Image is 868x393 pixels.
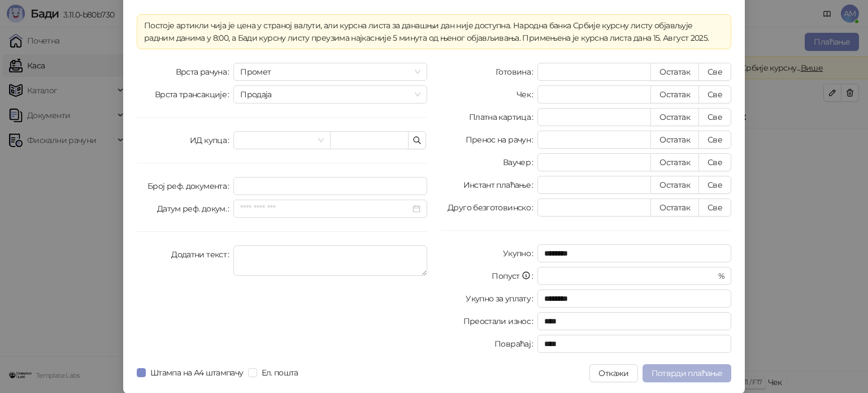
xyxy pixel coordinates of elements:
[176,63,234,81] label: Врста рачуна
[190,131,233,149] label: ИД купца
[650,198,699,217] button: Остатак
[503,153,538,171] label: Ваучер
[503,244,538,262] label: Укупно
[650,63,699,81] button: Остатак
[233,245,427,276] textarea: Додатни текст
[240,202,410,215] input: Датум реф. докум.
[698,108,731,126] button: Све
[650,176,699,194] button: Остатак
[155,85,234,103] label: Врста трансакције
[448,198,537,217] label: Друго безготовинско
[650,131,699,149] button: Остатак
[466,290,537,308] label: Укупно за уплату
[643,364,731,382] button: Потврди плаћање
[698,153,731,171] button: Све
[589,364,637,382] button: Откажи
[496,63,537,81] label: Готовина
[233,177,427,195] input: Број реф. документа
[240,86,420,103] span: Продаја
[650,85,699,103] button: Остатак
[157,200,234,218] label: Датум реф. докум.
[146,366,248,379] span: Штампа на А4 штампачу
[698,176,731,194] button: Све
[463,312,538,330] label: Преостали износ
[650,153,699,171] button: Остатак
[652,368,722,378] span: Потврди плаћање
[240,63,420,80] span: Промет
[492,267,537,285] label: Попуст
[544,267,715,284] input: Попуст
[698,63,731,81] button: Све
[171,245,233,264] label: Додатни текст
[494,335,537,353] label: Повраћај
[463,176,538,194] label: Инстант плаћање
[466,131,538,149] label: Пренос на рачун
[650,108,699,126] button: Остатак
[698,198,731,217] button: Све
[698,85,731,103] button: Све
[257,366,303,379] span: Ел. пошта
[147,177,233,195] label: Број реф. документа
[469,108,537,126] label: Платна картица
[144,19,724,44] div: Постоје артикли чија је цена у страној валути, али курсна листа за данашњи дан није доступна. Нар...
[517,85,537,103] label: Чек
[698,131,731,149] button: Све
